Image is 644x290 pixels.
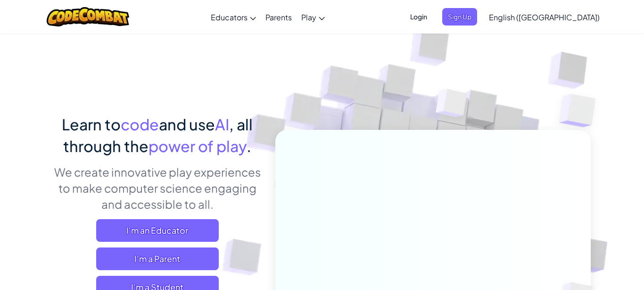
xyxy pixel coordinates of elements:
a: Educators [206,4,261,30]
a: I'm a Parent [96,247,219,270]
img: Overlap cubes [540,71,622,151]
span: Play [301,12,316,22]
span: . [247,136,251,155]
span: power of play [149,136,247,155]
img: CodeCombat logo [47,7,129,26]
img: Overlap cubes [418,70,486,141]
span: English ([GEOGRAPHIC_DATA]) [489,12,600,22]
span: code [121,115,159,134]
span: and use [159,115,215,134]
button: Login [405,8,433,26]
a: English ([GEOGRAPHIC_DATA]) [484,4,604,30]
span: Learn to [62,115,121,134]
button: Sign Up [442,8,477,26]
a: I'm an Educator [96,219,219,242]
a: Play [297,4,330,30]
span: Educators [211,12,248,22]
a: Parents [261,4,297,30]
span: AI [215,115,229,134]
p: We create innovative play experiences to make computer science engaging and accessible to all. [53,164,261,212]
